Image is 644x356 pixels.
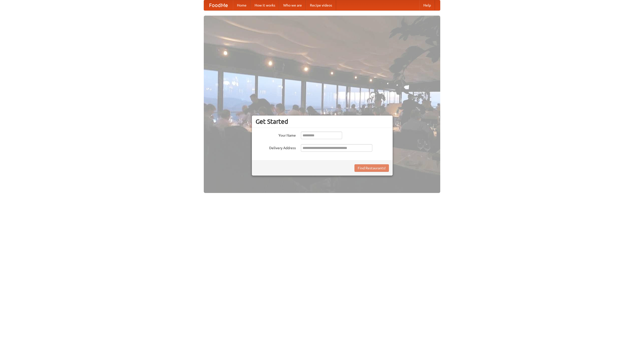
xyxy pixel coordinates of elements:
a: How it works [251,0,279,10]
label: Your Name [256,132,296,138]
label: Delivery Address [256,144,296,150]
a: Who we are [279,0,306,10]
button: Find Restaurants! [354,164,389,172]
a: Home [233,0,251,10]
a: Help [419,0,435,10]
a: Recipe videos [306,0,336,10]
h3: Get Started [256,118,389,125]
a: FoodMe [204,0,233,10]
